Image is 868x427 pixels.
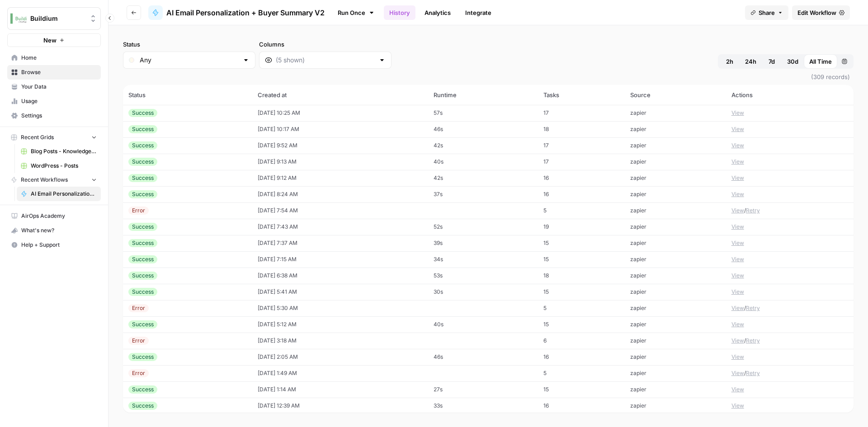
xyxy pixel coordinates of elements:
[428,121,538,137] td: 46s
[759,8,775,17] span: Share
[625,170,726,186] td: zapier
[538,235,624,251] td: 15
[7,173,101,187] button: Recent Workflows
[726,300,854,316] td: /
[731,109,744,117] button: View
[259,40,392,49] label: Columns
[10,10,27,27] img: Buildium Logo
[7,33,101,47] button: New
[7,131,101,144] button: Recent Grids
[128,174,157,182] div: Success
[625,381,726,398] td: zapier
[428,251,538,267] td: 34s
[252,154,428,170] td: [DATE] 9:13 AM
[625,267,726,284] td: zapier
[726,365,854,381] td: /
[128,385,157,394] div: Success
[428,186,538,202] td: 37s
[428,235,538,251] td: 39s
[625,284,726,300] td: zapier
[7,51,101,65] a: Home
[8,224,100,237] div: What's new?
[123,69,854,85] span: (309 records)
[428,398,538,414] td: 33s
[428,170,538,186] td: 42s
[538,85,624,105] th: Tasks
[128,304,149,312] div: Error
[746,337,760,345] button: Retry
[252,365,428,381] td: [DATE] 1:49 AM
[7,80,101,94] a: Your Data
[538,333,624,349] td: 6
[252,398,428,414] td: [DATE] 12:39 AM
[123,85,252,105] th: Status
[769,57,775,66] span: 7d
[731,272,744,280] button: View
[625,121,726,137] td: zapier
[538,219,624,235] td: 19
[7,223,101,238] button: What's new?
[625,300,726,316] td: zapier
[428,316,538,333] td: 40s
[538,284,624,300] td: 15
[746,206,760,215] button: Retry
[252,284,428,300] td: [DATE] 5:41 AM
[731,206,744,215] button: View
[731,402,744,410] button: View
[538,170,624,186] td: 16
[140,56,239,65] input: Any
[252,381,428,398] td: [DATE] 1:14 AM
[128,206,149,215] div: Error
[30,14,85,23] span: Buildium
[252,186,428,202] td: [DATE] 8:24 AM
[7,209,101,223] a: AirOps Academy
[428,267,538,284] td: 53s
[252,137,428,154] td: [DATE] 9:52 AM
[252,333,428,349] td: [DATE] 3:18 AM
[128,223,157,231] div: Success
[731,141,744,150] button: View
[538,137,624,154] td: 17
[625,85,726,105] th: Source
[276,56,375,65] input: (5 shown)
[252,170,428,186] td: [DATE] 9:12 AM
[252,235,428,251] td: [DATE] 7:37 AM
[731,288,744,296] button: View
[128,272,157,280] div: Success
[792,5,850,20] a: Edit Workflow
[625,251,726,267] td: zapier
[21,54,97,62] span: Home
[428,154,538,170] td: 40s
[809,57,832,66] span: All Time
[428,137,538,154] td: 42s
[731,190,744,198] button: View
[762,54,782,69] button: 7d
[128,337,149,345] div: Error
[731,158,744,166] button: View
[625,219,726,235] td: zapier
[625,349,726,365] td: zapier
[797,8,836,17] span: Edit Workflow
[731,174,744,182] button: View
[31,190,97,198] span: AI Email Personalization + Buyer Summary V2
[31,162,97,170] span: WordPress - Posts
[332,5,380,20] a: Run Once
[252,219,428,235] td: [DATE] 7:43 AM
[625,316,726,333] td: zapier
[731,304,744,312] button: View
[128,402,157,410] div: Success
[7,238,101,252] button: Help + Support
[726,57,733,66] span: 2h
[782,54,804,69] button: 30d
[746,369,760,377] button: Retry
[625,202,726,219] td: zapier
[128,190,157,198] div: Success
[419,5,456,20] a: Analytics
[252,202,428,219] td: [DATE] 7:54 AM
[428,219,538,235] td: 52s
[538,316,624,333] td: 15
[21,212,97,220] span: AirOps Academy
[428,284,538,300] td: 30s
[731,385,744,394] button: View
[31,147,97,155] span: Blog Posts - Knowledge Base.csv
